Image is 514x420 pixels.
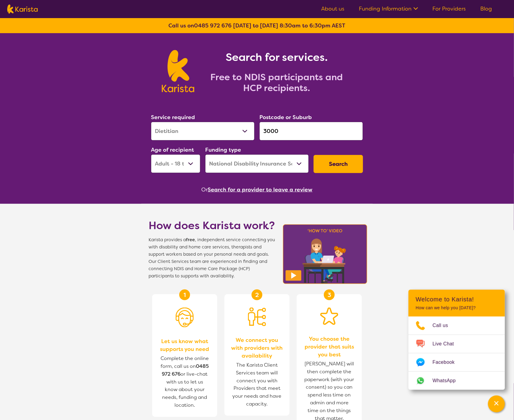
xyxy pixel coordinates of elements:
[320,308,338,325] img: Star icon
[409,290,505,390] div: Channel Menu
[149,236,275,280] span: Karista provides a , independent service connecting you with disability and home care services, t...
[202,50,352,65] h1: Search for services.
[314,155,363,173] button: Search
[409,372,505,390] a: Web link opens in a new tab.
[359,5,418,12] a: Funding Information
[208,185,313,194] button: Search for a provider to leave a review
[158,337,211,353] span: Let us know what supports you need
[169,22,346,29] b: Call us on [DATE] to [DATE] 8:30am to 6:30pm AEST
[433,358,462,367] span: Facebook
[205,146,241,153] label: Funding type
[202,185,208,194] span: Or
[281,223,369,286] img: Karista video
[433,5,466,12] a: For Providers
[259,122,363,141] input: Type
[433,376,463,385] span: WhatsApp
[230,336,284,360] span: We connect you with providers with availability
[230,360,284,410] span: The Karista Client Services team will connect you with Providers that meet your needs and have ca...
[151,114,195,121] label: Service required
[481,5,492,12] a: Blog
[162,50,194,92] img: Karista logo
[252,289,262,300] div: 2
[7,5,38,14] img: Karista logo
[433,321,456,330] span: Call us
[324,289,335,300] div: 3
[202,72,352,93] h2: Free to NDIS participants and HCP recipients.
[248,308,266,326] img: Person being matched to services icon
[409,317,505,390] ul: Choose channel
[179,289,190,300] div: 1
[321,5,344,12] a: About us
[161,355,209,409] span: Complete the online form, call us on or live-chat with us to let us know about your needs, fundin...
[488,396,505,412] button: Channel Menu
[416,296,498,303] h2: Welcome to Karista!
[303,335,356,358] span: You choose the provider that suits you best
[176,308,194,327] img: Person with headset icon
[433,339,461,349] span: Live Chat
[259,114,312,121] label: Postcode or Suburb
[194,22,232,29] a: 0485 972 676
[416,305,498,311] p: How can we help you [DATE]?
[149,218,275,233] h1: How does Karista work?
[186,237,195,243] b: free
[151,146,194,153] label: Age of recipient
